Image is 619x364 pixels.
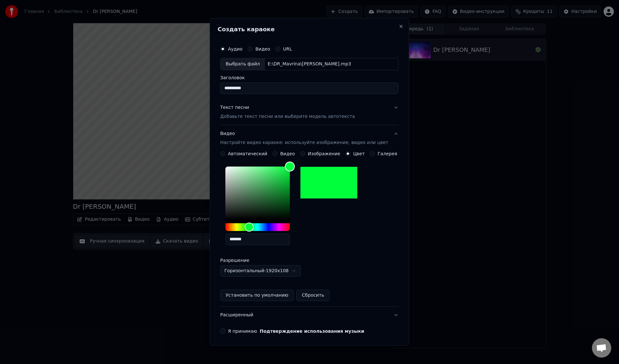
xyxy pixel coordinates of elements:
button: Сбросить [297,289,330,301]
label: URL [283,47,292,51]
div: Color [225,166,290,219]
button: Текст песниДобавьте текст песни или выберите модель автотекста [220,99,398,125]
div: E:\DR_Mavrina\[PERSON_NAME].mp3 [265,61,354,67]
button: Я принимаю [260,329,364,333]
p: Настройте видео караоке: используйте изображение, видео или цвет [220,139,388,146]
label: Я принимаю [228,329,364,333]
div: Выбрать файл [221,58,265,70]
div: Видео [220,130,388,146]
label: Аудио [228,47,242,51]
div: Текст песни [220,104,249,110]
div: ВидеоНастройте видео караоке: используйте изображение, видео или цвет [220,151,398,306]
label: Галерея [378,151,398,156]
label: Разрешение [220,258,285,262]
p: Добавьте текст песни или выберите модель автотекста [220,113,355,120]
button: Установить по умолчанию [220,289,294,301]
label: Видео [255,47,270,51]
label: Заголовок [220,75,398,80]
button: Расширенный [220,306,398,323]
label: Цвет [353,151,365,156]
button: ВидеоНастройте видео караоке: используйте изображение, видео или цвет [220,125,398,151]
label: Видео [280,151,295,156]
label: Изображение [308,151,340,156]
h2: Создать караоке [218,26,401,32]
label: Автоматический [228,151,267,156]
div: Hue [225,223,290,231]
